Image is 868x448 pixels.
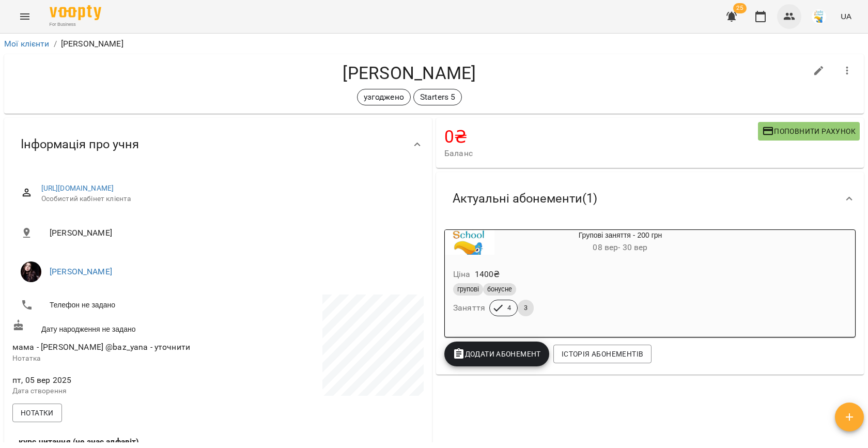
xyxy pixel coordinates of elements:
span: UA [841,11,851,22]
p: узгоджено [364,91,404,103]
div: Інформація про учня [4,118,432,171]
h6: Заняття [453,301,485,315]
span: Поповнити рахунок [762,125,856,137]
span: бонусне [483,285,516,294]
span: пт, 05 вер 2025 [12,374,216,387]
span: мама - [PERSON_NAME] @baz_yana - уточнити [12,342,190,352]
img: Voopty Logo [50,5,101,20]
span: Інформація про учня [21,136,139,152]
div: узгоджено [357,89,411,105]
p: 1400 ₴ [475,268,500,281]
span: групові [453,285,483,294]
span: Додати Абонемент [453,348,541,360]
span: Історія абонементів [562,348,643,360]
li: Телефон не задано [12,295,216,315]
p: Starters 5 [420,91,455,103]
button: Поповнити рахунок [758,122,860,141]
button: Додати Абонемент [444,342,549,366]
h4: 0 ₴ [444,126,758,147]
button: Групові заняття - 200 грн08 вер- 30 верЦіна1400₴груповібонуснеЗаняття43 [445,230,746,329]
div: Групові заняття - 200 грн [445,230,494,255]
img: 38072b7c2e4bcea27148e267c0c485b2.jpg [812,9,826,24]
h6: Ціна [453,267,471,282]
p: Дата створення [12,386,216,396]
li: / [54,38,57,50]
img: Анастасія Абрамова [21,261,41,282]
nav: breadcrumb [4,38,864,50]
h4: [PERSON_NAME] [12,63,807,84]
a: [URL][DOMAIN_NAME] [41,184,114,192]
span: Особистий кабінет клієнта [41,194,415,204]
span: 3 [518,303,534,313]
p: [PERSON_NAME] [61,38,123,50]
div: Групові заняття - 200 грн [494,230,746,255]
div: Дату народження не задано [10,317,218,336]
span: 25 [733,3,747,13]
a: Мої клієнти [4,39,50,49]
span: 4 [501,303,517,313]
span: Баланс [444,147,758,160]
div: Starters 5 [413,89,462,105]
button: Нотатки [12,404,62,422]
p: Нотатка [12,353,216,364]
div: Актуальні абонементи(1) [436,172,864,225]
span: [PERSON_NAME] [50,227,415,239]
span: 08 вер - 30 вер [593,242,647,252]
span: Актуальні абонементи ( 1 ) [453,191,597,207]
label: курс читання (не знає алфавіт) [19,436,139,448]
button: UA [836,7,856,26]
a: [PERSON_NAME] [50,267,112,276]
button: Історія абонементів [553,345,652,363]
span: Нотатки [21,407,54,419]
button: Menu [12,4,37,29]
span: For Business [50,21,101,28]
